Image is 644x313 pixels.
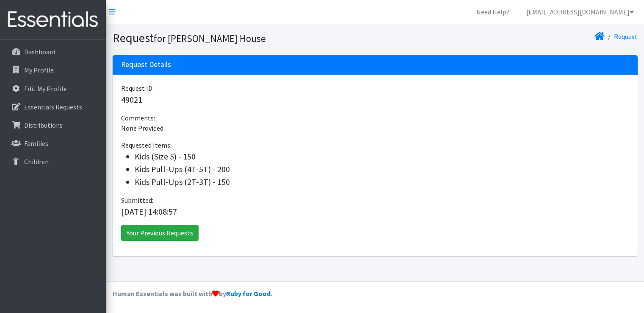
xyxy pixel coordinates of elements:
[24,84,67,93] p: Edit My Profile
[3,98,102,115] a: Essentials Requests
[3,135,102,152] a: Families
[3,80,102,97] a: Edit My Profile
[24,103,82,111] p: Essentials Requests
[24,157,49,166] p: Children
[121,225,199,241] a: Your Previous Requests
[470,3,516,20] a: Need Help?
[113,31,372,45] h1: Request
[121,124,163,132] span: None Provided
[121,84,154,92] span: Request ID:
[121,114,155,122] span: Comments:
[3,61,102,78] a: My Profile
[24,139,48,148] p: Families
[3,43,102,60] a: Dashboard
[226,289,271,298] a: Ruby for Good
[121,205,629,218] p: [DATE] 14:08:57
[614,32,638,41] a: Request
[24,48,55,56] p: Dashboard
[3,153,102,170] a: Children
[121,93,629,106] p: 49021
[135,163,629,176] li: Kids Pull-Ups (4T-5T) - 200
[121,196,153,204] span: Submitted:
[24,121,63,129] p: Distributions
[113,289,272,298] strong: Human Essentials was built with by .
[24,66,54,74] p: My Profile
[3,6,102,34] img: HumanEssentials
[135,176,629,188] li: Kids Pull-Ups (2T-3T) - 150
[121,141,171,149] span: Requested Items:
[3,117,102,134] a: Distributions
[135,150,629,163] li: Kids (Size 5) - 150
[121,60,171,69] h3: Request Details
[520,3,641,20] a: [EMAIL_ADDRESS][DOMAIN_NAME]
[154,32,266,45] small: for [PERSON_NAME] House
